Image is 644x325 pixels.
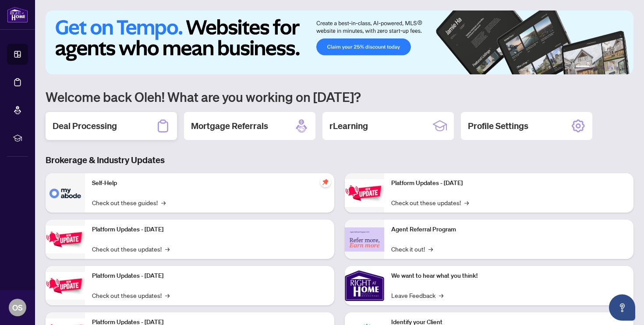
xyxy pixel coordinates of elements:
[92,244,170,254] a: Check out these updates!→
[320,177,331,187] span: pushpin
[92,225,327,234] p: Platform Updates - [DATE]
[428,244,433,254] span: →
[92,290,170,300] a: Check out these updates!→
[607,66,611,69] button: 4
[46,10,633,74] img: Slide 0
[345,266,384,305] img: We want to hear what you think!
[391,271,626,281] p: We want to hear what you think!
[600,66,604,69] button: 3
[621,66,625,69] button: 6
[46,88,633,105] h1: Welcome back Oleh! What are you working on [DATE]?
[391,244,433,254] a: Check it out!→
[345,179,384,207] img: Platform Updates - June 23, 2025
[191,120,268,132] h2: Mortgage Referrals
[329,120,368,132] h2: rLearning
[46,272,85,300] img: Platform Updates - July 21, 2025
[46,173,85,213] img: Self-Help
[391,178,626,188] p: Platform Updates - [DATE]
[391,225,626,234] p: Agent Referral Program
[92,198,166,207] a: Check out these guides!→
[46,154,633,166] h3: Brokerage & Industry Updates
[391,198,469,207] a: Check out these updates!→
[609,294,635,321] button: Open asap
[92,178,327,188] p: Self-Help
[161,198,166,207] span: →
[576,66,590,69] button: 1
[468,120,528,132] h2: Profile Settings
[464,198,469,207] span: →
[593,66,597,69] button: 2
[165,290,170,300] span: →
[92,271,327,281] p: Platform Updates - [DATE]
[12,301,23,314] span: OS
[46,226,85,253] img: Platform Updates - September 16, 2025
[391,290,443,300] a: Leave Feedback→
[53,120,117,132] h2: Deal Processing
[614,66,618,69] button: 5
[439,290,443,300] span: →
[165,244,170,254] span: →
[345,227,384,252] img: Agent Referral Program
[7,7,28,23] img: logo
